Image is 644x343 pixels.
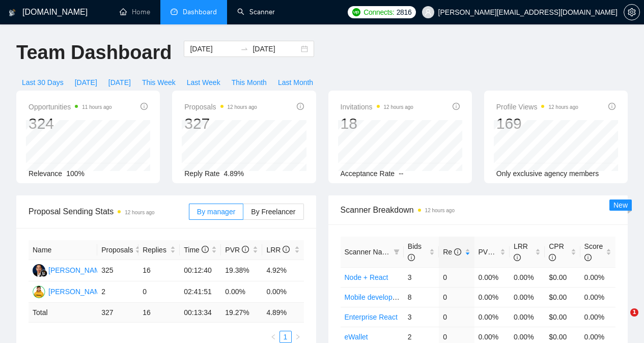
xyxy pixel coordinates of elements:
[609,308,634,333] iframe: Intercom live chat
[237,8,275,16] a: searchScanner
[22,77,64,88] span: Last 30 Days
[280,331,291,342] a: 1
[184,114,257,133] div: 327
[510,287,545,307] td: 0.00%
[514,242,528,262] span: LRR
[341,114,413,133] div: 18
[510,307,545,327] td: 0.00%
[267,331,279,343] button: left
[479,248,502,256] span: PVR
[580,307,615,327] td: 0.00%
[262,260,303,281] td: 4.92%
[549,242,564,262] span: CPR
[345,273,388,281] a: Node + React
[29,169,62,178] span: Relevance
[97,303,138,323] td: 327
[404,307,439,327] td: 3
[232,77,267,88] span: This Month
[545,267,580,287] td: $0.00
[29,101,112,113] span: Opportunities
[101,244,133,255] span: Proposals
[283,246,290,253] span: info-circle
[141,103,148,110] span: info-circle
[242,246,249,253] span: info-circle
[454,248,461,255] span: info-circle
[624,4,640,20] button: setting
[439,287,474,307] td: 0
[29,205,189,218] span: Proposal Sending Stats
[266,246,290,254] span: LRR
[545,307,580,327] td: $0.00
[103,74,136,91] button: [DATE]
[120,8,150,16] a: homeHome
[548,104,578,110] time: 12 hours ago
[138,240,180,260] th: Replies
[33,264,45,277] img: AD
[394,249,400,255] span: filter
[221,303,262,323] td: 19.27 %
[221,281,262,303] td: 0.00%
[29,303,97,323] td: Total
[180,303,221,323] td: 00:13:34
[228,104,257,110] time: 12 hours ago
[580,287,615,307] td: 0.00%
[613,201,628,209] span: New
[187,77,220,88] span: Last Week
[33,266,107,274] a: AD[PERSON_NAME]
[97,281,138,303] td: 2
[404,287,439,307] td: 8
[292,331,304,343] li: Next Page
[397,7,412,18] span: 2816
[48,265,107,276] div: [PERSON_NAME]
[138,303,180,323] td: 16
[138,281,180,303] td: 0
[202,246,209,253] span: info-circle
[136,74,181,91] button: This Week
[82,104,111,110] time: 11 hours ago
[272,74,319,91] button: Last Month
[267,331,279,343] li: Previous Page
[399,169,403,178] span: --
[408,254,415,261] span: info-circle
[341,204,616,216] span: Scanner Breakdown
[190,43,236,54] input: Start date
[125,210,154,215] time: 12 hours ago
[180,260,221,281] td: 00:12:40
[240,45,248,53] span: to
[29,114,112,133] div: 324
[226,74,272,91] button: This Month
[453,103,460,110] span: info-circle
[474,267,510,287] td: 0.00%
[181,74,226,91] button: Last Week
[184,246,208,254] span: Time
[404,267,439,287] td: 3
[16,74,69,91] button: Last 30 Days
[341,101,413,113] span: Invitations
[143,244,168,255] span: Replies
[97,240,138,260] th: Proposals
[33,285,45,298] img: AM
[279,331,292,343] li: 1
[584,242,603,262] span: Score
[262,303,303,323] td: 4.89 %
[584,254,592,261] span: info-circle
[608,103,615,110] span: info-circle
[75,77,97,88] span: [DATE]
[341,169,395,178] span: Acceptance Rate
[278,77,313,88] span: Last Month
[425,9,432,16] span: user
[496,169,599,178] span: Only exclusive agency members
[16,41,172,65] h1: Team Dashboard
[630,308,638,317] span: 1
[297,103,304,110] span: info-circle
[48,286,107,297] div: [PERSON_NAME]
[345,293,408,301] a: Mobile development
[197,208,235,216] span: By manager
[514,254,521,261] span: info-circle
[33,287,107,295] a: AM[PERSON_NAME]
[138,260,180,281] td: 16
[345,313,398,321] a: Enterprise React
[251,208,295,216] span: By Freelancer
[496,101,578,113] span: Profile Views
[443,248,461,256] span: Re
